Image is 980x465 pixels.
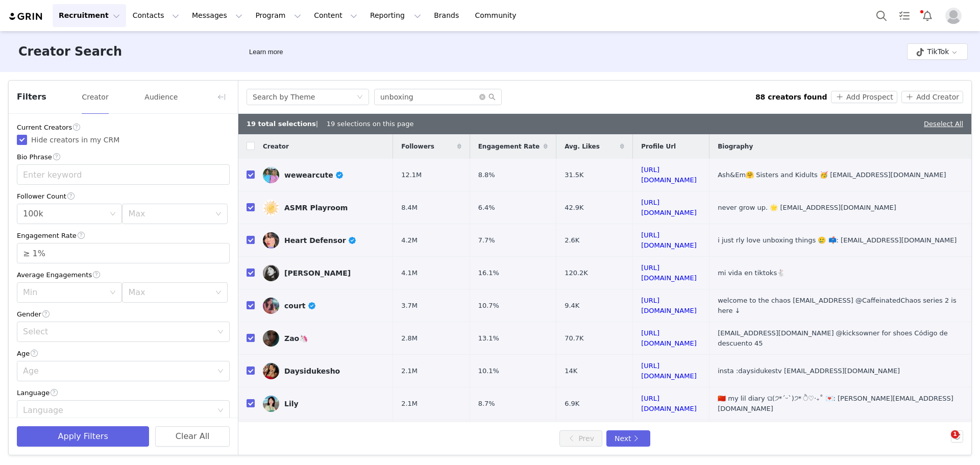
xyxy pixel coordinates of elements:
[641,166,697,184] a: [URL][DOMAIN_NAME]
[565,366,577,376] span: 14K
[357,94,363,101] i: icon: down
[8,12,44,21] img: grin logo
[17,426,149,447] button: Apply Filters
[641,199,697,216] a: [URL][DOMAIN_NAME]
[755,92,827,103] div: 88 creators found
[23,366,212,376] div: Age
[718,297,957,314] span: welcome to the chaos [EMAIL_ADDRESS] @CaffeinatedChaos series 2 is here ↓
[215,289,222,297] i: icon: down
[17,164,230,185] input: Enter keyword
[478,170,495,180] span: 8.8%
[478,142,540,151] span: Engagement Rate
[253,89,315,105] div: Search by Theme
[401,203,418,213] span: 8.4M
[263,232,385,249] a: Heart Defensor
[565,268,588,278] span: 120.2K
[945,8,962,24] img: placeholder-profile.jpg
[916,4,939,27] button: Notifications
[247,47,285,57] div: Tooltip anchor
[718,236,957,244] span: i just rly love unboxing things 🥲 📫: [EMAIL_ADDRESS][DOMAIN_NAME]
[17,152,230,162] div: Bio Phrase
[606,430,650,447] button: Next
[53,4,126,27] button: Recruitment
[401,301,418,311] span: 3.7M
[641,329,697,347] a: [URL][DOMAIN_NAME]
[939,8,972,24] button: Profile
[565,142,600,151] span: Avg. Likes
[263,232,279,249] img: v2
[17,122,230,133] div: Current Creators
[641,362,697,380] a: [URL][DOMAIN_NAME]
[284,236,357,244] div: Heart Defensor
[478,366,499,376] span: 10.1%
[364,4,427,27] button: Reporting
[17,91,46,103] span: Filters
[217,368,224,375] i: icon: down
[23,287,105,298] div: Min
[144,89,178,105] button: Audience
[284,334,308,342] div: Zao🦄
[401,170,422,180] span: 12.1M
[401,268,418,278] span: 4.1M
[374,89,502,105] input: Search...
[263,142,289,151] span: Creator
[263,167,385,183] a: wewearcute
[263,200,385,216] a: ASMR Playroom
[215,211,222,218] i: icon: down
[128,209,210,219] div: Max
[17,387,230,398] div: Language
[718,395,953,412] span: 🇨🇳 my lil diary ଘ(੭*ˊᵕˋ)੭* ੈ♡‧₊˚ 💌: [PERSON_NAME][EMAIL_ADDRESS][DOMAIN_NAME]
[263,396,385,412] a: Lily
[284,400,299,408] div: Lily
[924,120,963,128] a: Deselect All
[478,235,495,246] span: 7.7%
[217,329,224,336] i: icon: down
[249,4,307,27] button: Program
[263,363,279,379] img: v2
[478,301,499,311] span: 10.7%
[17,191,230,202] div: Follower Count
[263,298,279,314] img: v2
[641,264,697,282] a: [URL][DOMAIN_NAME]
[478,399,495,409] span: 8.7%
[17,309,230,320] div: Gender
[870,4,893,27] button: Search
[428,4,468,27] a: Brands
[641,142,676,151] span: Profile Url
[186,4,249,27] button: Messages
[565,399,579,409] span: 6.9K
[247,120,316,128] b: 19 total selections
[284,367,340,375] div: Daysidukesho
[110,289,116,297] i: icon: down
[284,302,316,310] div: court
[930,430,954,455] iframe: Intercom live chat
[641,231,697,249] a: [URL][DOMAIN_NAME]
[81,89,109,105] button: Creator
[284,171,344,179] div: wewearcute
[401,366,418,376] span: 2.1M
[263,330,385,347] a: Zao🦄
[469,4,527,27] a: Community
[127,4,185,27] button: Contacts
[401,142,434,151] span: Followers
[907,43,968,60] button: TikTok
[263,330,279,347] img: v2
[263,363,385,379] a: Daysidukesho
[401,399,418,409] span: 2.1M
[284,204,348,212] div: ASMR Playroom
[718,367,900,375] span: insta :daysidukestv [EMAIL_ADDRESS][DOMAIN_NAME]
[718,269,785,277] span: mi vida en tiktoks🐇
[718,142,753,151] span: Biography
[23,327,212,337] div: Select
[23,204,43,224] div: 100k
[565,301,579,311] span: 9.4K
[17,243,229,263] input: Engagement Rate
[263,167,279,183] img: v2
[17,348,230,359] div: Age
[718,204,896,211] span: never grow up. 🌟 [EMAIL_ADDRESS][DOMAIN_NAME]
[401,333,418,344] span: 2.8M
[565,203,583,213] span: 42.9K
[128,287,210,298] div: Max
[263,396,279,412] img: v2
